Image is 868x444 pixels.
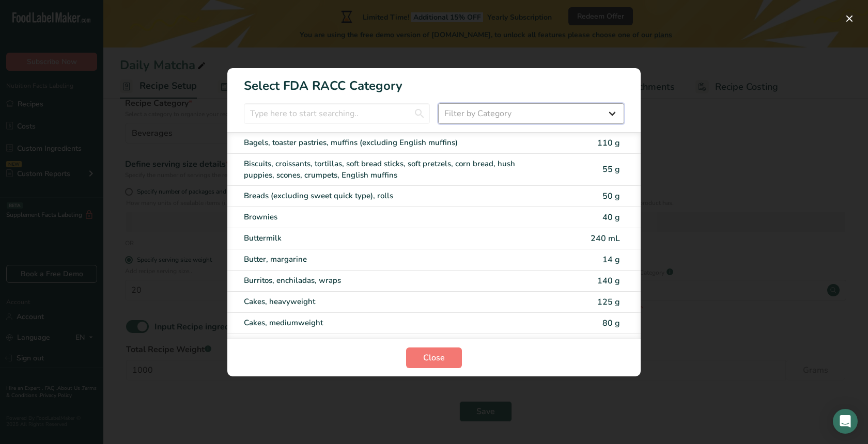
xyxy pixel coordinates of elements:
div: Brownies [244,211,537,223]
span: 50 g [602,191,620,202]
span: 80 g [602,318,620,329]
span: 125 g [597,296,620,308]
div: Cakes, mediumweight [244,317,537,329]
div: Biscuits, croissants, tortillas, soft bread sticks, soft pretzels, corn bread, hush puppies, scon... [244,158,537,181]
span: Close [423,352,445,364]
div: Bagels, toaster pastries, muffins (excluding English muffins) [244,137,537,149]
div: Open Intercom Messenger [833,409,858,434]
span: 14 g [602,254,620,265]
span: 110 g [597,137,620,149]
div: Buttermilk [244,232,537,244]
span: 140 g [597,275,620,287]
div: Cakes, lightweight (angel food, chiffon, or sponge cake without icing or filling) [244,338,537,350]
span: 240 mL [591,233,620,244]
div: Burritos, enchiladas, wraps [244,275,537,287]
div: Breads (excluding sweet quick type), rolls [244,190,537,202]
span: 55 g [602,164,620,175]
h1: Select FDA RACC Category [227,68,641,95]
div: Butter, margarine [244,253,537,265]
input: Type here to start searching.. [244,103,430,124]
div: Cakes, heavyweight [244,296,537,308]
button: Close [406,347,462,368]
span: 40 g [602,212,620,223]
